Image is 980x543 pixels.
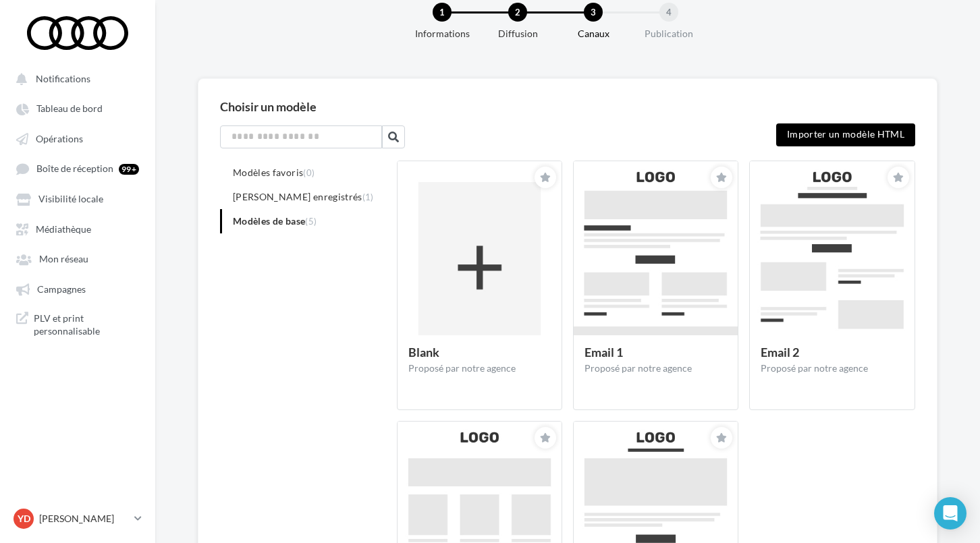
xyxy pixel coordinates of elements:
[37,283,86,295] span: Campagnes
[408,362,516,374] span: Proposé par notre agence
[38,194,103,205] span: Visibilité locale
[303,167,315,178] span: (0)
[626,27,712,40] div: Publication
[233,215,317,227] span: Modèles de base
[362,192,374,202] span: (1)
[399,27,485,40] div: Informations
[474,27,561,40] div: Diffusion
[36,163,113,175] span: Boîte de réception
[398,161,562,374] img: message.thumb
[39,254,88,265] span: Mon réseau
[8,306,147,343] a: PLV et print personnalisable
[550,27,636,40] div: Canaux
[508,3,527,22] div: 2
[8,277,147,301] a: Campagnes
[584,3,603,22] div: 3
[8,246,147,270] a: Mon réseau
[36,223,91,235] span: Médiathèque
[8,96,147,120] a: Tableau de bord
[36,103,103,115] span: Tableau de bord
[8,156,147,181] a: Boîte de réception 99+
[8,217,147,241] a: Médiathèque
[233,167,315,178] span: Modèles favoris
[8,66,142,90] button: Notifications
[36,73,90,84] span: Notifications
[8,186,147,210] a: Visibilité locale
[776,123,915,146] label: Importer un modèle HTML
[750,161,914,374] img: message.thumb
[305,216,317,227] span: (5)
[584,362,692,374] span: Proposé par notre agence
[574,161,738,374] img: message.thumb
[433,3,452,22] div: 1
[233,191,374,202] span: [PERSON_NAME] enregistrés
[18,512,30,525] span: YD
[934,497,967,530] div: Open Intercom Messenger
[761,346,903,358] div: Email 2
[584,346,727,358] div: Email 1
[8,126,147,150] a: Opérations
[11,506,144,532] a: YD [PERSON_NAME]
[34,312,139,338] span: PLV et print personnalisable
[761,362,868,374] span: Proposé par notre agence
[220,101,915,113] div: Choisir un modèle
[39,512,129,525] p: [PERSON_NAME]
[408,346,551,358] div: Blank
[119,164,139,175] div: 99+
[36,133,83,144] span: Opérations
[659,3,678,22] div: 4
